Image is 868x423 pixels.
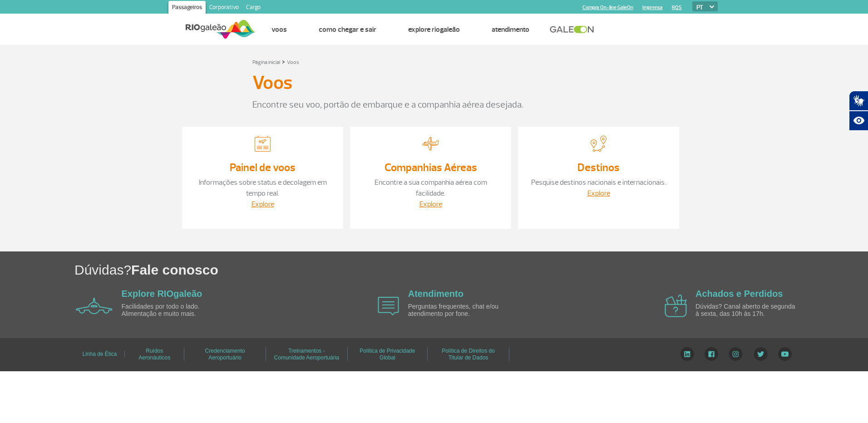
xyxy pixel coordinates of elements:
[705,347,718,361] img: Facebook
[199,178,327,198] a: Informações sobre status e decolagem em tempo real.
[531,178,666,187] a: Pesquise destinos nacionais e internacionais.
[74,261,868,279] h1: Dúvidas?
[252,72,292,94] h3: Voos
[849,91,868,111] button: Abrir tradutor de língua de sinais.
[695,303,800,317] p: Dúvidas? Canal aberto de segunda à sexta, das 10h às 17h.
[82,348,117,360] a: Linha de Ética
[582,5,633,10] a: Compra On-line GaleOn
[271,25,287,34] a: Voos
[375,178,487,198] a: Encontre a sua companhia aérea com facilidade.
[492,25,529,34] a: Atendimento
[76,298,113,314] img: airplane icon
[122,303,226,317] p: Facilidades por todo o lado. Alimentação e muito mais.
[252,200,274,209] a: Explore
[672,5,682,10] a: RQS
[849,111,868,131] button: Abrir recursos assistivos.
[419,200,442,209] a: Explore
[360,344,415,364] a: Política de Privacidade Global
[849,91,868,131] div: Plugin de acessibilidade da Hand Talk.
[242,1,264,15] a: Cargo
[408,25,460,34] a: Explore RIOgaleão
[230,161,296,174] a: Painel de voos
[680,347,694,361] img: LinkedIn
[282,56,285,67] a: >
[274,344,339,364] a: Treinamentos - Comunidade Aeroportuária
[729,347,743,361] img: Instagram
[319,25,376,34] a: Como chegar e sair
[642,5,663,10] a: Imprensa
[252,59,280,66] a: Página inicial
[587,189,610,198] a: Explore
[754,347,768,361] img: Twitter
[138,344,170,364] a: Ruídos Aeronáuticos
[252,98,616,112] p: Encontre seu voo, portão de embarque e a companhia aérea desejada.
[287,59,299,66] a: Voos
[665,295,687,317] img: airplane icon
[442,344,495,364] a: Política de Direitos do Titular de Dados
[131,262,218,277] span: Fale conosco
[122,289,202,299] a: Explore RIOgaleão
[695,289,783,299] a: Achados e Perdidos
[408,289,464,299] a: Atendimento
[205,344,245,364] a: Credenciamento Aeroportuário
[408,303,513,317] p: Perguntas frequentes, chat e/ou atendimento por fone.
[206,1,242,15] a: Corporativo
[385,161,477,174] a: Companhias Aéreas
[168,1,206,15] a: Passageiros
[378,297,399,315] img: airplane icon
[778,347,792,361] img: YouTube
[577,161,620,174] a: Destinos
